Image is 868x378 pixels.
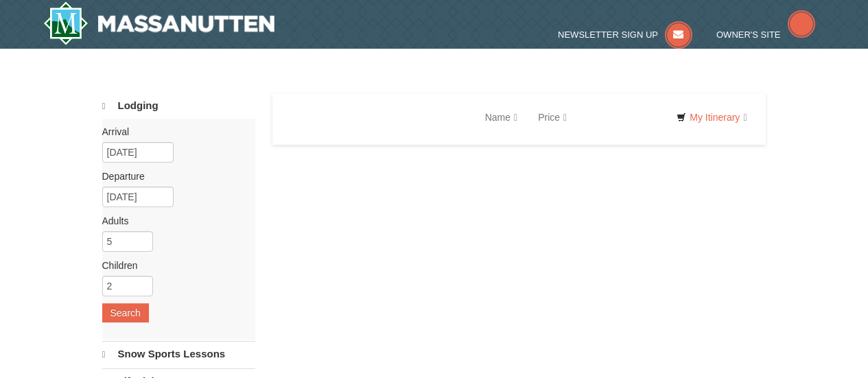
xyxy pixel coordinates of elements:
span: Newsletter Sign Up [558,29,658,40]
a: Owner's Site [716,29,815,40]
a: My Itinerary [668,107,755,128]
label: Children [102,259,245,272]
a: Newsletter Sign Up [558,29,692,40]
label: Arrival [102,125,245,139]
a: Name [475,104,528,131]
a: Massanutten Resort [43,1,275,45]
a: Snow Sports Lessons [102,341,255,367]
a: Price [528,104,577,131]
span: Owner's Site [716,29,781,40]
button: Search [102,303,149,322]
label: Departure [102,169,245,183]
a: Lodging [102,93,255,119]
label: Adults [102,214,245,228]
img: Massanutten Resort Logo [43,1,275,45]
